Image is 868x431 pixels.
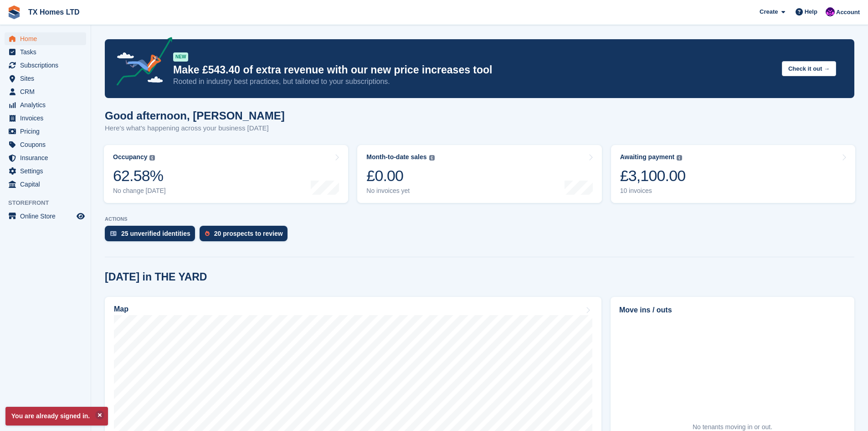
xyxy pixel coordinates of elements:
[214,230,283,237] div: 20 prospects to review
[75,211,86,222] a: Preview store
[5,46,86,58] a: menu
[619,305,846,316] h2: Move ins / outs
[5,59,86,72] a: menu
[173,52,188,62] div: NEW
[105,226,200,246] a: 25 unverified identities
[20,125,75,138] span: Pricing
[105,109,285,122] h1: Good afternoon, [PERSON_NAME]
[5,138,86,151] a: menu
[5,85,86,98] a: menu
[782,61,836,76] button: Check it out →
[173,63,775,77] p: Make £543.40 of extra revenue with our new price increases tool
[20,32,75,45] span: Home
[620,187,686,195] div: 10 invoices
[20,85,75,98] span: CRM
[20,138,75,151] span: Coupons
[20,46,75,58] span: Tasks
[366,187,434,195] div: No invoices yet
[7,5,21,19] img: stora-icon-8386f47178a22dfd0bd8f6a31ec36ba5ce8667c1dd55bd0f319d3a0aa187defe.svg
[357,145,601,203] a: Month-to-date sales £0.00 No invoices yet
[611,145,855,203] a: Awaiting payment £3,100.00 10 invoices
[20,59,75,72] span: Subscriptions
[366,166,434,185] div: £0.00
[113,166,166,185] div: 62.58%
[104,145,348,203] a: Occupancy 62.58% No change [DATE]
[25,5,83,20] a: TX Homes LTD
[105,271,207,283] h2: [DATE] in THE YARD
[113,187,166,195] div: No change [DATE]
[5,32,86,45] a: menu
[110,231,117,236] img: verify_identity-adf6edd0f0f0b5bbfe63781bf79b02c33cf7c696d77639b501bdc392416b5a36.svg
[5,112,86,125] a: menu
[429,155,435,161] img: icon-info-grey-7440780725fd019a000dd9b08b2336e03edf1995a4989e88bcd33f0948082b44.svg
[20,151,75,164] span: Insurance
[5,165,86,177] a: menu
[5,407,108,426] p: You are already signed in.
[620,153,675,161] div: Awaiting payment
[20,72,75,85] span: Sites
[20,178,75,191] span: Capital
[20,165,75,177] span: Settings
[114,305,128,313] h2: Map
[677,155,682,161] img: icon-info-grey-7440780725fd019a000dd9b08b2336e03edf1995a4989e88bcd33f0948082b44.svg
[826,7,835,16] img: Neil Riddell
[5,72,86,85] a: menu
[760,7,778,16] span: Create
[149,155,155,161] img: icon-info-grey-7440780725fd019a000dd9b08b2336e03edf1995a4989e88bcd33f0948082b44.svg
[5,99,86,111] a: menu
[5,125,86,138] a: menu
[805,7,817,16] span: Help
[20,210,75,223] span: Online Store
[8,198,91,208] span: Storefront
[105,123,285,134] p: Here's what's happening across your business [DATE]
[20,99,75,111] span: Analytics
[5,178,86,191] a: menu
[836,8,860,17] span: Account
[20,112,75,125] span: Invoices
[5,210,86,223] a: menu
[113,153,147,161] div: Occupancy
[5,151,86,164] a: menu
[620,166,686,185] div: £3,100.00
[205,231,210,236] img: prospect-51fa495bee0391a8d652442698ab0144808aea92771e9ea1ae160a38d050c398.svg
[173,77,775,87] p: Rooted in industry best practices, but tailored to your subscriptions.
[200,226,292,246] a: 20 prospects to review
[105,216,854,222] p: ACTIONS
[121,230,190,237] div: 25 unverified identities
[366,153,426,161] div: Month-to-date sales
[109,37,173,89] img: price-adjustments-announcement-icon-8257ccfd72463d97f412b2fc003d46551f7dbcb40ab6d574587a9cd5c0d94...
